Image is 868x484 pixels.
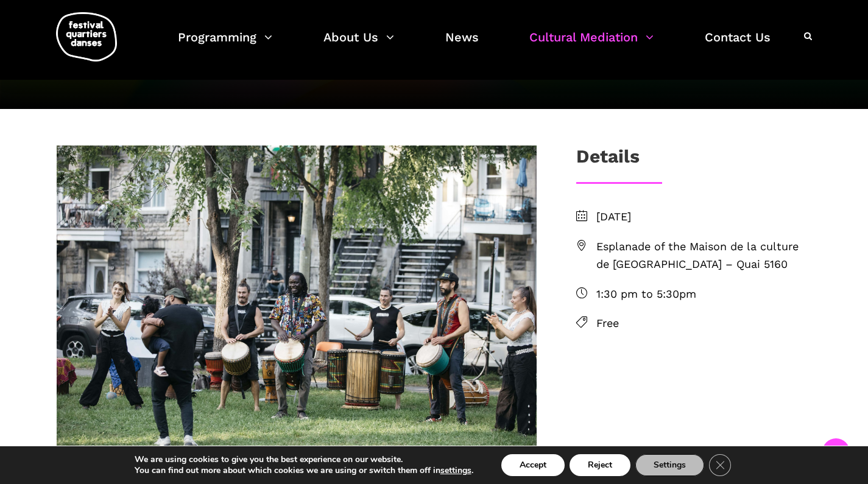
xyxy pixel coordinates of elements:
[596,315,812,332] span: Free
[135,454,473,465] p: We are using cookies to give you the best experience on our website.
[596,238,812,273] span: Esplanade of the Maison de la culture de [GEOGRAPHIC_DATA] – Quai 5160
[705,27,771,63] a: Contact Us
[501,454,565,476] button: Accept
[178,27,272,63] a: Programming
[440,465,471,476] button: settings
[323,27,394,63] a: About Us
[596,286,812,303] span: 1:30 pm to 5:30pm
[635,454,704,476] button: Settings
[135,465,473,476] p: You can find out more about which cookies we are using or switch them off in .
[576,146,640,176] h3: Details
[529,27,654,63] a: Cultural Mediation
[445,27,479,63] a: News
[596,208,812,226] span: [DATE]
[570,454,630,476] button: Reject
[709,454,731,476] button: Close GDPR Cookie Banner
[56,12,117,61] img: logo-fqd-med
